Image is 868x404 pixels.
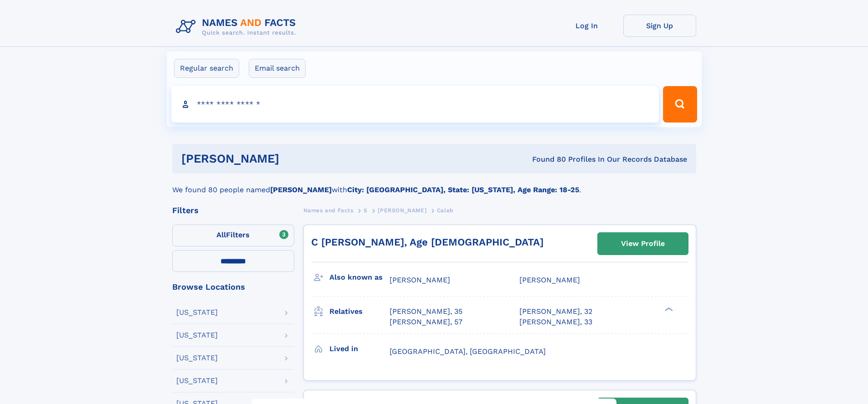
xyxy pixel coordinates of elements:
[176,332,218,339] div: [US_STATE]
[663,307,673,312] div: ❯
[172,206,294,215] div: Filters
[390,317,462,327] a: [PERSON_NAME], 57
[249,59,306,78] label: Email search
[598,233,688,255] a: View Profile
[171,86,659,123] input: search input
[437,207,454,214] span: Caleb
[176,354,218,362] div: [US_STATE]
[364,205,368,216] a: S
[329,270,390,285] h3: Also known as
[378,205,426,216] a: [PERSON_NAME]
[172,174,696,195] div: We found 80 people named with .
[623,15,696,37] a: Sign Up
[181,153,406,164] h1: [PERSON_NAME]
[172,225,294,246] label: Filters
[663,86,697,123] button: Search Button
[311,236,544,248] a: C [PERSON_NAME], Age [DEMOGRAPHIC_DATA]
[329,304,390,319] h3: Relatives
[174,59,239,78] label: Regular search
[519,307,592,317] a: [PERSON_NAME], 32
[172,283,294,291] div: Browse Locations
[176,377,218,384] div: [US_STATE]
[621,233,665,254] div: View Profile
[172,15,303,39] img: Logo Names and Facts
[270,185,332,194] b: [PERSON_NAME]
[176,309,218,316] div: [US_STATE]
[378,207,426,214] span: [PERSON_NAME]
[390,347,546,356] span: [GEOGRAPHIC_DATA], [GEOGRAPHIC_DATA]
[329,341,390,357] h3: Lived in
[347,185,579,194] b: City: [GEOGRAPHIC_DATA], State: [US_STATE], Age Range: 18-25
[519,317,592,327] a: [PERSON_NAME], 33
[364,207,368,214] span: S
[216,230,226,239] span: All
[390,307,462,317] a: [PERSON_NAME], 35
[519,276,580,284] span: [PERSON_NAME]
[550,15,623,37] a: Log In
[390,276,450,284] span: [PERSON_NAME]
[303,205,354,216] a: Names and Facts
[406,154,687,164] div: Found 80 Profiles In Our Records Database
